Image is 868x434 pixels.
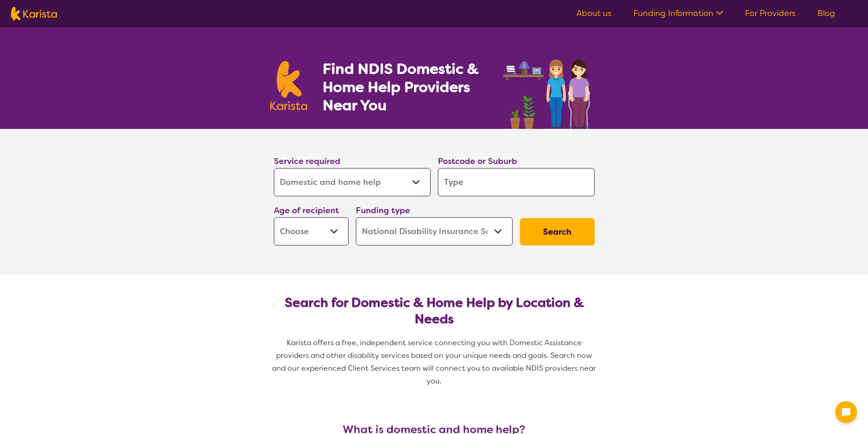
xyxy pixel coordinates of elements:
[272,338,598,386] span: Karista offers a free, independent service connecting you with Domestic Assistance providers and ...
[356,205,410,216] label: Funding type
[323,60,491,114] h1: Find NDIS Domestic & Home Help Providers Near You
[438,156,517,167] label: Postcode or Suburb
[438,168,595,196] input: Type
[281,295,587,327] h2: Search for Domestic & Home Help by Location & Needs
[520,218,595,245] button: Search
[11,7,57,20] img: Karista logo
[500,49,598,129] img: domestic-help
[633,8,723,19] a: Funding Information
[576,8,611,19] a: About us
[817,8,835,19] a: Blog
[270,61,308,110] img: Karista logo
[274,156,340,167] label: Service required
[274,205,339,216] label: Age of recipient
[745,8,796,19] a: For Providers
